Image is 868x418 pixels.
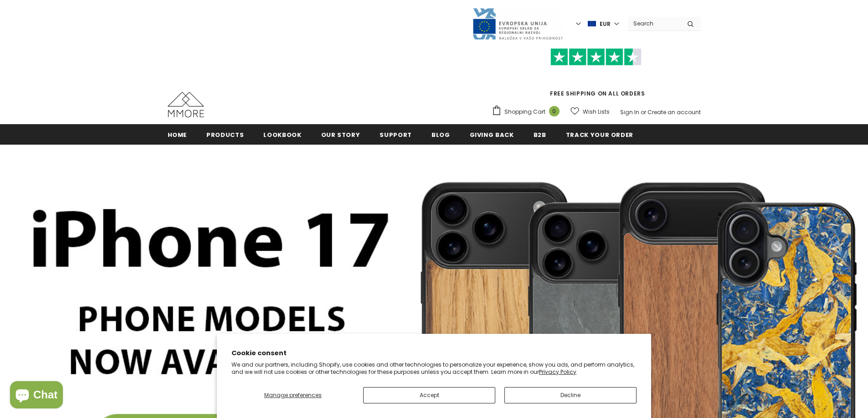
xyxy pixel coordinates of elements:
img: Trust Pilot Stars [550,48,642,66]
img: Javni Razpis [472,7,563,40]
span: Products [206,131,244,139]
a: Home [168,124,187,145]
a: Track your order [566,124,633,145]
a: Sign In [620,108,639,116]
span: Shopping Cart [504,107,545,116]
span: Lookbook [263,131,301,139]
span: Manage preferences [264,391,322,399]
a: Products [206,124,244,145]
a: Our Story [321,124,360,145]
a: Lookbook [263,124,301,145]
p: We and our partners, including Shopify, use cookies and other technologies to personalize your ex... [231,361,637,375]
a: Create an account [647,108,701,116]
button: Accept [363,387,495,403]
span: Giving back [470,131,514,139]
span: support [380,131,412,139]
span: Our Story [321,131,360,139]
a: support [380,124,412,145]
span: B2B [534,131,546,139]
button: Decline [504,387,637,403]
a: Privacy Policy [539,368,576,376]
img: MMORE Cases [168,92,204,117]
span: or [641,108,646,116]
span: Home [168,131,187,139]
a: Giving back [470,124,514,145]
span: 0 [549,106,560,116]
span: Track your order [566,131,633,139]
button: Manage preferences [231,387,354,403]
iframe: Customer reviews powered by Trustpilot [492,65,701,89]
inbox-online-store-chat: Shopify online store chat [7,381,66,411]
a: Javni Razpis [472,20,563,27]
span: Wish Lists [583,107,610,116]
h2: Cookie consent [231,348,637,358]
a: Blog [431,124,450,145]
span: Blog [431,131,450,139]
a: B2B [534,124,546,145]
span: EUR [600,20,611,29]
span: FREE SHIPPING ON ALL ORDERS [492,52,701,97]
input: Search Site [628,17,680,30]
a: Wish Lists [570,104,610,120]
a: Shopping Cart 0 [492,105,564,119]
